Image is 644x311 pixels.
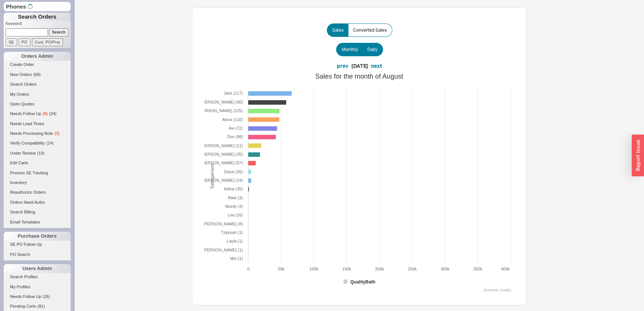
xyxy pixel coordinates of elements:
a: Needs Follow Up(8)(24) [4,110,71,118]
tspan: Dov (98) [227,134,243,139]
div: Users Admin [4,264,71,273]
span: Verify Compatibility [10,141,45,145]
span: ( 24 ) [49,111,57,116]
tspan: Lea (16) [228,213,243,217]
tspan: [PERSON_NAME] (57) [201,161,243,165]
p: Keyword: [6,21,71,28]
span: Daily [367,47,377,53]
a: Pending Certs(81) [4,302,71,310]
tspan: Sales for the month of August [315,73,403,80]
tspan: [PERSON_NAME] (11) [201,143,243,148]
tspan: Dassi (26) [224,169,243,174]
span: Pending Certs [10,304,36,308]
input: PO [19,38,30,46]
tspan: [PERSON_NAME] (8) [203,222,243,226]
a: Edit Carts [4,159,71,167]
a: Search Profiles [4,273,71,281]
text: 50k [278,267,284,271]
input: Search [49,28,69,36]
button: prev [337,62,348,70]
tspan: Mordy (3) [225,204,243,209]
a: Create Order [4,61,71,69]
tspan: Jack (117) [224,91,243,95]
input: SE [6,38,17,46]
a: Search Orders [4,80,71,88]
span: Monthly [342,47,358,53]
div: Orders Admin [4,52,71,61]
text: 0 [247,267,249,271]
tspan: QualityBath [350,279,375,285]
text: 400k [501,267,510,271]
a: Inventory [4,179,71,187]
text: 200k [375,267,384,271]
span: ( 14 ) [46,141,54,145]
button: next [371,62,382,70]
text: 100k [309,267,318,271]
tspan: [PERSON_NAME] (1) [203,248,243,252]
text: 300k [441,267,450,271]
a: Under Review(10) [4,149,71,157]
a: My Orders [4,91,71,98]
div: Phones [4,2,71,11]
h1: Search Orders [4,13,71,21]
a: Open Quotes [4,100,71,108]
a: Needs Lead Times [4,120,71,128]
tspan: Rikki (3) [228,196,243,200]
tspan: [PERSON_NAME] (125) [199,108,243,113]
tspan: Miri (1) [230,256,243,261]
a: Orders Need Auths [4,199,71,206]
tspan: Adina (35) [224,187,243,191]
span: New Orders [10,72,32,77]
tspan: Tziporah (1) [221,230,243,235]
tspan: Salesperson [210,164,215,189]
text: 250k [408,267,417,271]
text: [DOMAIN_NAME] [484,288,511,292]
div: [DATE] [351,62,368,70]
a: Needs Follow Up(26) [4,293,71,301]
span: ( 10 ) [37,151,45,155]
a: Process SE Tracking [4,169,71,177]
span: Under Review [10,151,36,155]
a: Needs Processing Note(3) [4,130,71,137]
span: Sales [332,27,344,33]
tspan: [PERSON_NAME] (35) [201,152,243,156]
a: SE PO Follow Up [4,241,71,248]
span: Needs Follow Up [10,294,41,299]
a: Email Templates [4,218,71,226]
tspan: Akiva (110) [222,117,243,122]
span: Needs Processing Note [10,131,53,136]
span: Needs Follow Up [10,111,41,116]
tspan: [PERSON_NAME] (90) [201,100,243,104]
text: 150k [342,267,351,271]
div: Purchase Orders [4,232,71,241]
span: ( 26 ) [43,294,50,299]
span: Converted Sales [353,27,387,33]
tspan: Avi (72) [229,126,243,130]
tspan: Layla (1) [227,239,243,243]
input: Cust. PO/Proj [32,38,63,46]
span: ( 3 ) [55,131,59,136]
text: 350k [473,267,482,271]
span: ( 81 ) [38,304,45,308]
span: Process SE Tracking [10,171,48,175]
a: PO Search [4,251,71,258]
a: Reauthorize Orders [4,188,71,196]
a: New Orders(68) [4,71,71,79]
span: ( 68 ) [33,72,41,77]
a: Verify Compatibility(14) [4,139,71,147]
a: Search Billing [4,208,71,216]
a: My Profiles [4,283,71,291]
tspan: [PERSON_NAME] (24) [201,178,243,183]
span: ( 8 ) [43,111,48,116]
